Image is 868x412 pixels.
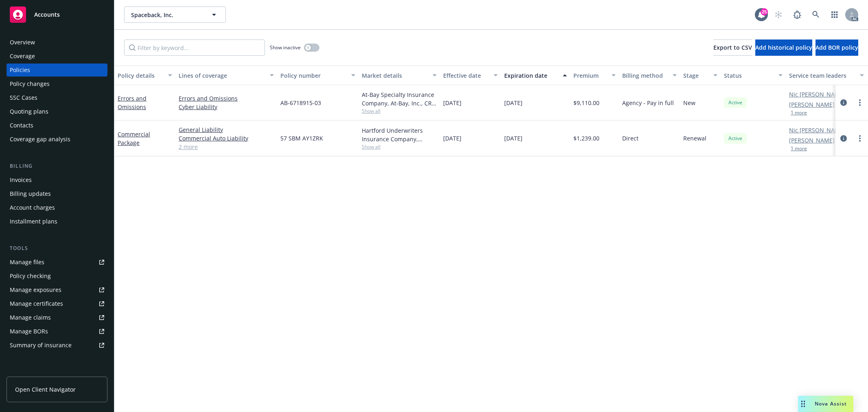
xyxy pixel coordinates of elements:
[10,215,57,228] div: Installment plans
[798,396,808,412] div: Drag to move
[131,11,201,19] span: Spaceback, Inc.
[359,66,440,85] button: Market details
[7,173,107,186] a: Invoices
[504,99,523,107] span: [DATE]
[179,94,274,103] a: Errors and Omissions
[443,71,489,80] div: Effective date
[10,77,50,90] div: Policy changes
[7,368,107,376] div: Analytics hub
[808,7,824,23] a: Search
[786,66,867,85] button: Service team leaders
[10,311,51,324] div: Manage claims
[770,7,787,23] a: Start snowing
[10,119,33,132] div: Contacts
[277,66,359,85] button: Policy number
[124,7,226,23] button: Spaceback, Inc.
[7,64,107,77] a: Policies
[815,400,847,407] span: Nova Assist
[10,173,32,186] div: Invoices
[118,71,163,80] div: Policy details
[7,297,107,310] a: Manage certificates
[727,135,743,142] span: Active
[724,71,774,80] div: Status
[761,8,768,15] div: 25
[683,99,695,107] span: New
[118,94,146,111] a: Errors and Omissions
[362,107,437,114] span: Show all
[179,125,274,134] a: General Liability
[10,64,30,77] div: Policies
[10,325,48,338] div: Manage BORs
[622,99,674,107] span: Agency - Pay in full
[179,103,274,111] a: Cyber Liability
[280,99,321,107] span: AB-6718915-03
[570,66,619,85] button: Premium
[573,71,607,80] div: Premium
[270,44,301,51] span: Show inactive
[7,3,107,26] a: Accounts
[683,71,708,80] div: Stage
[816,44,858,51] span: Add BOR policy
[7,133,107,146] a: Coverage gap analysis
[504,134,523,142] span: [DATE]
[10,133,70,146] div: Coverage gap analysis
[727,99,743,106] span: Active
[713,44,752,51] span: Export to CSV
[7,77,107,90] a: Policy changes
[680,66,721,85] button: Stage
[179,71,265,80] div: Lines of coverage
[755,44,812,51] span: Add historical policy
[7,339,107,352] a: Summary of insurance
[362,126,437,143] div: Hartford Underwriters Insurance Company, Hartford Insurance Group
[7,283,107,296] a: Manage exposures
[7,244,107,252] div: Tools
[7,325,107,338] a: Manage BORs
[504,71,558,80] div: Expiration date
[10,36,35,49] div: Overview
[755,39,812,56] button: Add historical policy
[280,71,346,80] div: Policy number
[362,90,437,107] div: At-Bay Specialty Insurance Company, At-Bay, Inc., CRC Group
[443,134,461,142] span: [DATE]
[619,66,680,85] button: Billing method
[622,71,668,80] div: Billing method
[573,134,599,142] span: $1,239.00
[10,256,44,269] div: Manage files
[721,66,786,85] button: Status
[713,39,752,56] button: Export to CSV
[7,162,107,170] div: Billing
[839,98,848,107] a: circleInformation
[789,7,805,23] a: Report a Bug
[791,110,807,115] button: 1 more
[10,201,55,214] div: Account charges
[789,71,855,80] div: Service team leaders
[789,90,845,99] a: Nic [PERSON_NAME]
[7,256,107,269] a: Manage files
[789,136,835,145] a: [PERSON_NAME]
[855,98,865,107] a: more
[124,39,265,56] input: Filter by keyword...
[443,99,461,107] span: [DATE]
[10,283,61,296] div: Manage exposures
[7,187,107,200] a: Billing updates
[816,39,858,56] button: Add BOR policy
[622,134,638,142] span: Direct
[118,130,150,147] a: Commercial Package
[10,270,51,283] div: Policy checking
[10,187,51,200] div: Billing updates
[7,50,107,63] a: Coverage
[791,146,807,151] button: 1 more
[10,50,35,63] div: Coverage
[7,105,107,118] a: Quoting plans
[10,339,72,352] div: Summary of insurance
[362,71,428,80] div: Market details
[280,134,323,142] span: 57 SBM AY1ZRK
[7,119,107,132] a: Contacts
[501,66,570,85] button: Expiration date
[826,7,843,23] a: Switch app
[7,91,107,104] a: SSC Cases
[15,385,76,394] span: Open Client Navigator
[7,215,107,228] a: Installment plans
[10,297,63,310] div: Manage certificates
